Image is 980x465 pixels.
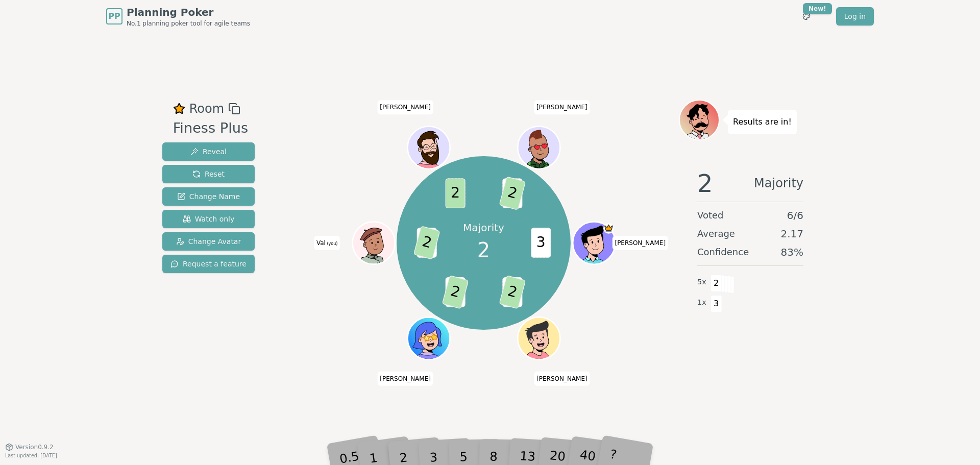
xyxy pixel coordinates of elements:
button: Reveal [162,142,255,161]
span: Planning Poker [127,5,250,19]
button: Reset [162,165,255,183]
span: Last updated: [DATE] [5,453,57,458]
div: Finess Plus [173,118,249,139]
span: Alex is the host [603,223,614,234]
div: New! [803,3,832,14]
button: Remove as favourite [173,100,185,118]
span: 3 [531,228,551,258]
p: Majority [463,221,504,235]
span: Average [697,227,735,241]
a: PPPlanning PokerNo.1 planning poker tool for agile teams [106,5,250,28]
span: 2 [697,171,713,195]
span: 1 x [697,297,706,308]
p: Results are in! [733,115,792,129]
span: (you) [326,241,338,246]
span: 2 [413,226,440,260]
span: PP [108,10,120,22]
span: Confidence [697,245,749,259]
span: Click to change your name [612,236,668,250]
a: Log in [836,7,874,26]
span: Voted [697,208,724,223]
span: 6 / 6 [787,208,803,223]
span: Click to change your name [314,236,340,250]
span: 2 [442,275,469,309]
span: Change Name [177,191,240,202]
span: Click to change your name [534,371,590,385]
span: 2 [445,179,465,209]
span: Change Avatar [176,236,241,247]
span: 5 x [697,277,706,288]
button: Change Avatar [162,232,255,251]
span: Watch only [183,214,235,224]
button: Watch only [162,210,255,228]
span: 2 [710,275,722,292]
button: Version0.9.2 [5,443,54,451]
span: Room [189,100,224,118]
button: Request a feature [162,255,255,273]
span: 2 [499,275,526,309]
span: 83 % [781,245,803,259]
span: Reveal [190,146,227,157]
button: Click to change your avatar [354,223,394,263]
span: Version 0.9.2 [15,443,54,451]
span: Request a feature [170,259,247,269]
span: 2 [499,177,526,211]
span: Click to change your name [377,371,433,385]
span: 2.17 [780,227,803,241]
span: 3 [710,295,722,312]
span: No.1 planning poker tool for agile teams [127,19,250,28]
span: Click to change your name [534,100,590,114]
span: 2 [477,235,490,265]
button: Change Name [162,187,255,206]
span: Reset [192,169,225,179]
button: New! [797,7,816,26]
span: Click to change your name [377,100,433,114]
span: Majority [754,171,803,195]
